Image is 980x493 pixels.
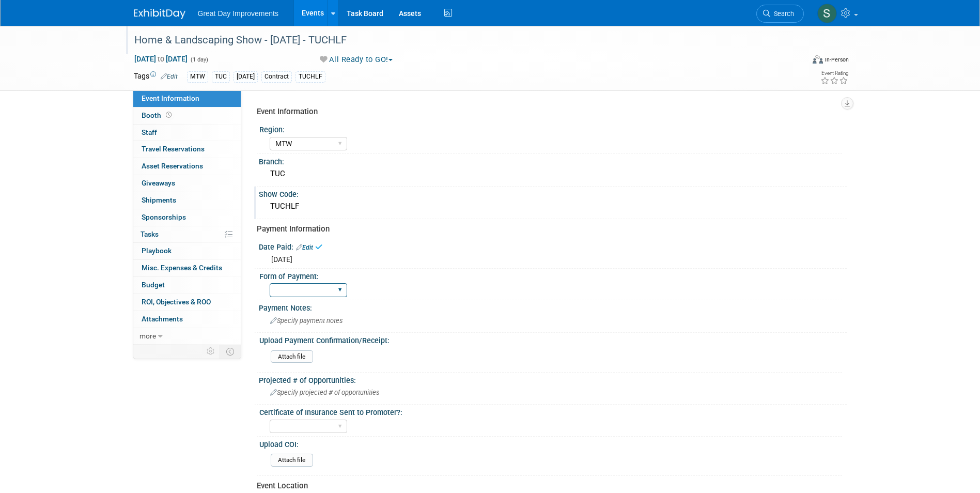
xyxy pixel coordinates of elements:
[134,9,185,19] img: ExhibitDay
[825,56,849,64] div: In-Person
[133,328,241,345] a: more
[316,54,397,65] button: All Ready to GO!
[270,317,343,325] span: Specify payment notes
[133,107,241,124] a: Booth
[133,243,241,259] a: Playbook
[257,106,839,117] div: Event Information
[259,333,842,346] div: Upload Payment Confirmation/Receipt:
[259,187,847,199] div: Show Code:
[259,122,842,135] div: Region:
[133,125,241,141] a: Staff
[142,145,205,153] span: Travel Reservations
[220,345,241,358] td: Toggle Event Tabs
[142,281,165,289] span: Budget
[270,389,379,396] span: Specify projected # of opportunities
[133,260,241,276] a: Misc. Expenses & Credits
[142,264,222,272] span: Misc. Expenses & Credits
[133,277,241,294] a: Budget
[134,71,178,83] td: Tags
[187,71,208,82] div: MTW
[142,298,211,306] span: ROI, Objectives & ROO
[133,226,241,243] a: Tasks
[133,294,241,311] a: ROI, Objectives & ROO
[259,405,842,418] div: Certificate of Insurance Sent to Promoter?:
[133,209,241,226] a: Sponsorships
[133,141,241,158] a: Travel Reservations
[813,55,823,64] img: Format-Inperson.png
[257,481,839,491] div: Event Location
[770,10,794,18] span: Search
[131,31,788,50] div: Home & Landscaping Show - [DATE] - TUCHLF
[234,71,258,82] div: [DATE]
[133,158,241,175] a: Asset Reservations
[743,54,849,69] div: Event Format
[296,244,313,251] a: Edit
[295,71,325,82] div: TUCHLF
[142,111,174,119] span: Booth
[142,128,157,136] span: Staff
[212,71,230,82] div: TUC
[133,311,241,328] a: Attachments
[259,269,842,282] div: Form of Payment:
[261,71,292,82] div: Contract
[259,373,847,386] div: Projected # of Opportunities:
[133,90,241,107] a: Event Information
[257,224,839,235] div: Payment Information
[267,166,839,182] div: TUC
[190,56,208,63] span: (1 day)
[134,54,188,64] span: [DATE] [DATE]
[142,162,203,170] span: Asset Reservations
[133,192,241,209] a: Shipments
[817,4,837,23] img: Sha'Nautica Sales
[267,198,839,214] div: TUCHLF
[820,71,848,76] div: Event Rating
[142,179,175,187] span: Giveaways
[198,9,278,18] span: Great Day Improvements
[133,175,241,192] a: Giveaways
[271,255,292,264] span: [DATE]
[142,213,186,221] span: Sponsorships
[142,94,199,102] span: Event Information
[164,111,174,119] span: Booth not reserved yet
[141,230,159,238] span: Tasks
[142,196,176,204] span: Shipments
[156,55,166,63] span: to
[259,300,847,313] div: Payment Notes:
[259,239,847,253] div: Date Paid:
[161,73,178,80] a: Edit
[259,437,842,450] div: Upload COI:
[142,246,172,255] span: Playbook
[259,154,847,167] div: Branch:
[756,5,804,23] a: Search
[139,332,156,340] span: more
[202,345,220,358] td: Personalize Event Tab Strip
[142,315,183,323] span: Attachments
